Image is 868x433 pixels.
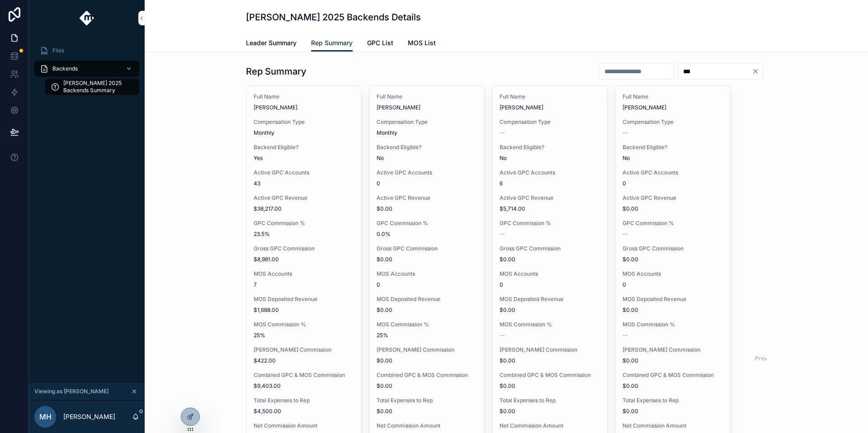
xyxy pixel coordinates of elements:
[377,220,477,227] span: GPC Commission %
[254,205,354,212] span: $38,217.00
[623,194,723,202] span: Active GPC Revenue
[500,104,600,111] span: [PERSON_NAME]
[623,205,723,212] span: $0.00
[80,11,94,25] img: App logo
[377,372,477,379] span: Combined GPC & MOS Commission
[377,205,477,212] span: $0.00
[623,332,628,339] span: --
[623,169,723,176] span: Active GPC Accounts
[246,11,421,24] h1: [PERSON_NAME] 2025 Backends Details
[623,372,723,379] span: Combined GPC & MOS Commission
[500,357,600,364] span: $0.00
[254,104,354,111] span: [PERSON_NAME]
[377,104,477,111] span: [PERSON_NAME]
[254,306,354,314] span: $1,688.00
[254,155,354,162] span: Yes
[254,321,354,328] span: MOS Commission %
[623,397,723,404] span: Total Expenses to Rep
[623,321,723,328] span: MOS Commission %
[254,194,354,202] span: Active GPC Revenue
[623,245,723,252] span: Gross GPC Commission
[500,256,600,263] span: $0.00
[311,38,353,47] span: Rep Summary
[63,80,130,94] span: [PERSON_NAME] 2025 Backends Summary
[623,231,628,238] span: --
[408,38,436,47] span: MOS List
[623,270,723,278] span: MOS Accounts
[623,104,723,111] span: [PERSON_NAME]
[623,144,723,151] span: Backend Eligible?
[246,65,307,78] h1: Rep Summary
[377,93,477,100] span: Full Name
[254,245,354,252] span: Gross GPC Commission
[500,296,600,303] span: MOS Deposited Revenue
[254,270,354,278] span: MOS Accounts
[500,205,600,212] span: $5,714.00
[377,382,477,390] span: $0.00
[623,346,723,353] span: [PERSON_NAME] Commission
[623,256,723,263] span: $0.00
[623,296,723,303] span: MOS Deposited Revenue
[500,245,600,252] span: Gross GPC Commission
[254,129,354,136] span: Monthly
[377,194,477,202] span: Active GPC Revenue
[500,169,600,176] span: Active GPC Accounts
[377,118,477,126] span: Compensation Type
[254,231,354,238] span: 23.5%
[623,180,723,187] span: 0
[254,372,354,379] span: Combined GPC & MOS Commission
[52,65,78,72] span: Backends
[500,270,600,278] span: MOS Accounts
[254,144,354,151] span: Backend Eligible?
[254,118,354,126] span: Compensation Type
[254,220,354,227] span: GPC Commission %
[500,93,600,100] span: Full Name
[500,422,600,429] span: Net Commission Amount
[254,332,354,339] span: 25%
[500,155,600,162] span: No
[623,281,723,288] span: 0
[45,79,139,95] a: [PERSON_NAME] 2025 Backends Summary
[254,382,354,390] span: $9,403.00
[623,118,723,126] span: Compensation Type
[254,93,354,100] span: Full Name
[34,42,139,59] a: Files
[254,408,354,415] span: $4,500.00
[500,129,505,136] span: --
[377,180,477,187] span: 0
[377,422,477,429] span: Net Commission Amount
[500,332,505,339] span: --
[377,346,477,353] span: [PERSON_NAME] Commission
[500,346,600,353] span: [PERSON_NAME] Commission
[623,408,723,415] span: $0.00
[367,35,393,53] a: GPC List
[623,220,723,227] span: GPC Commission %
[254,296,354,303] span: MOS Deposited Revenue
[500,220,600,227] span: GPC Commission %
[311,35,353,52] a: Rep Summary
[34,388,108,395] span: Viewing as [PERSON_NAME]
[377,169,477,176] span: Active GPC Accounts
[623,129,628,136] span: --
[623,382,723,390] span: $0.00
[254,281,354,288] span: 7
[377,408,477,415] span: $0.00
[377,245,477,252] span: Gross GPC Commission
[377,281,477,288] span: 0
[254,357,354,364] span: $422.00
[52,47,64,54] span: Files
[377,332,477,339] span: 25%
[500,372,600,379] span: Combined GPC & MOS Commission
[63,412,115,421] p: [PERSON_NAME]
[500,408,600,415] span: $0.00
[623,357,723,364] span: $0.00
[623,155,723,162] span: No
[623,306,723,314] span: $0.00
[377,129,477,136] span: Monthly
[254,397,354,404] span: Total Expenses to Rep
[246,38,297,47] span: Leader Summary
[623,93,723,100] span: Full Name
[377,155,477,162] span: No
[377,357,477,364] span: $0.00
[254,346,354,353] span: [PERSON_NAME] Commission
